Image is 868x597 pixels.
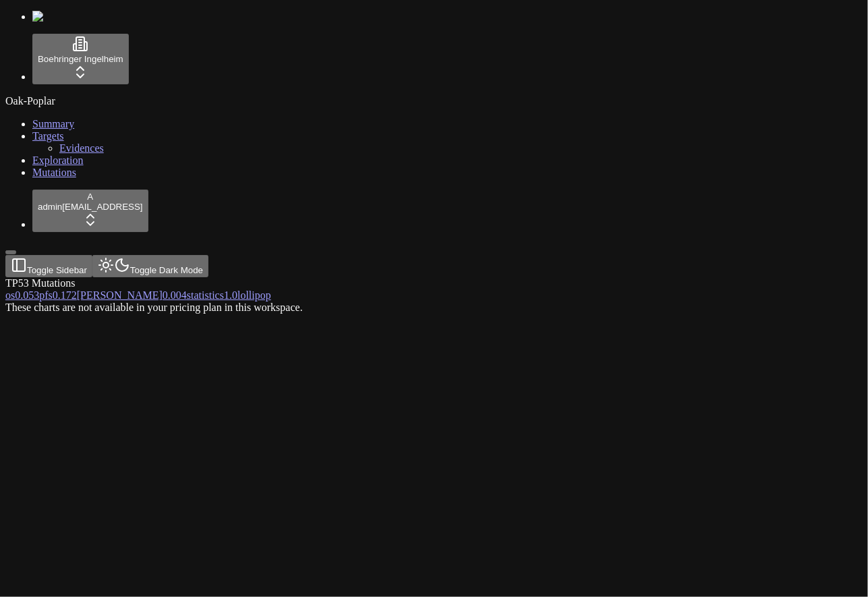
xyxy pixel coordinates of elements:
span: [EMAIL_ADDRESS] [62,202,142,212]
div: These charts are not available in your pricing plan in this workspace. [5,302,733,314]
a: [PERSON_NAME]0.004 [77,289,187,301]
a: Exploration [32,154,84,166]
div: TP53 Mutations [5,277,733,289]
button: Toggle Sidebar [5,255,92,277]
button: Boehringer Ingelheim [32,34,129,84]
span: [PERSON_NAME] [77,289,163,301]
span: 0.053 [15,289,39,301]
span: pfs [39,289,53,301]
button: Toggle Sidebar [5,250,16,254]
span: Toggle Sidebar [27,265,87,275]
a: Summary [32,118,74,130]
a: Mutations [32,167,76,178]
span: 1.0 [224,289,237,301]
a: pfs0.172 [39,289,77,301]
span: lollipop [237,289,271,301]
span: A [87,192,93,202]
span: 0.172 [53,289,77,301]
span: admin [38,202,62,212]
span: statistics [187,289,224,301]
div: Oak-Poplar [5,95,863,107]
a: os0.053 [5,289,39,301]
img: Numenos [32,11,84,23]
a: Evidences [59,142,104,154]
a: statistics1.0 [187,289,237,301]
button: Toggle Dark Mode [92,255,208,277]
a: Targets [32,130,64,142]
span: Toggle Dark Mode [130,265,203,275]
button: Aadmin[EMAIL_ADDRESS] [32,190,148,232]
span: Boehringer Ingelheim [38,54,123,64]
span: os [5,289,15,301]
span: 0.004 [163,289,187,301]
